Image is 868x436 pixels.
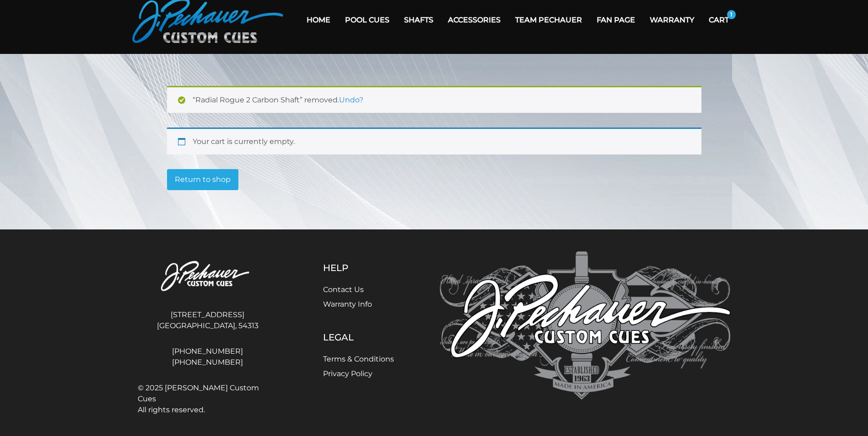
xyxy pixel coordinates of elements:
[339,96,363,104] a: Undo?
[323,369,372,378] a: Privacy Policy
[167,86,701,113] div: “Radial Rogue 2 Carbon Shaft” removed.
[642,8,701,32] a: Warranty
[323,262,394,273] h5: Help
[441,8,508,32] a: Accessories
[323,285,364,294] a: Contact Us
[338,8,397,32] a: Pool Cues
[323,332,394,343] h5: Legal
[138,346,278,357] a: [PHONE_NUMBER]
[589,8,642,32] a: Fan Page
[138,251,278,302] img: Pechauer Custom Cues
[701,8,736,32] a: Cart
[138,357,278,368] a: [PHONE_NUMBER]
[323,355,394,363] a: Terms & Conditions
[167,128,701,154] div: Your cart is currently empty.
[138,306,278,335] address: [STREET_ADDRESS] [GEOGRAPHIC_DATA], 54313
[508,8,589,32] a: Team Pechauer
[397,8,441,32] a: Shafts
[138,383,278,415] span: © 2025 [PERSON_NAME] Custom Cues All rights reserved.
[440,251,731,400] img: Pechauer Custom Cues
[299,8,338,32] a: Home
[167,169,238,190] a: Return to shop
[323,300,372,308] a: Warranty Info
